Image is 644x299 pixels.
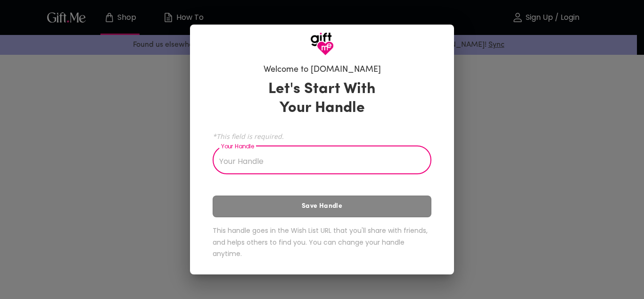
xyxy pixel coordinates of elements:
h6: Welcome to [DOMAIN_NAME] [264,64,381,76]
h6: This handle goes in the Wish List URL that you'll share with friends, and helps others to find yo... [213,225,431,260]
span: *This field is required. [213,132,431,141]
input: Your Handle [213,148,421,174]
img: GiftMe Logo [310,32,334,56]
h3: Let's Start With Your Handle [256,80,388,118]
